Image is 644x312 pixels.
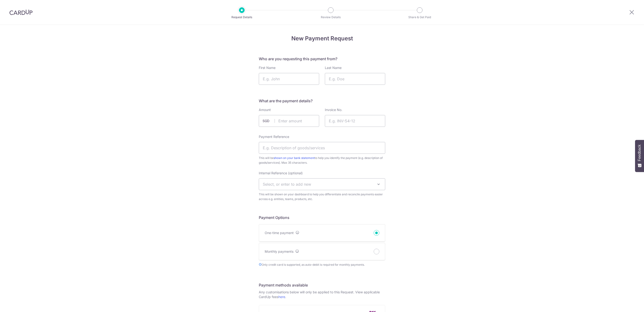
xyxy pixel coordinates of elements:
[278,295,285,299] a: here
[265,249,293,253] span: Monthly payments
[402,15,437,20] p: Share & Get Paid
[263,119,275,123] span: SGD
[259,171,303,175] label: Internal Reference (optional)
[259,107,271,112] label: Amount
[637,145,642,161] span: Feedback
[263,182,311,187] span: Select, or enter to add new
[9,9,33,15] img: CardUp
[259,56,385,62] h5: Who are you requesting this payment from?
[325,115,385,127] input: E.g. INV-54-12
[259,73,319,85] input: E.g. John
[259,156,385,165] span: This will be to help you identify the payment (e.g. description of goods/services). Max 35 charac...
[259,65,276,70] label: First Name
[325,107,342,112] label: Invoice No.
[259,215,385,220] h5: Payment Options
[325,73,385,85] input: E.g. Doe
[313,15,348,20] p: Review Details
[259,115,319,127] input: Enter amount
[259,262,385,267] span: Only credit card is supported, as auto-debit is required for monthly payments.
[259,34,385,43] h4: New Payment Request
[274,156,315,160] a: shown on your bank statement
[224,15,259,20] p: Request Details
[325,65,342,70] label: Last Name
[259,134,289,139] label: Payment Reference
[259,98,385,104] h5: What are the payment details?
[259,290,385,299] p: Any customisations below will only be applied to this Request. View applicable CardUp fees .
[259,142,385,154] input: E.g. Description of goods/services
[259,282,385,288] h5: Payment methods available
[265,231,294,235] span: One-time payment
[259,192,385,201] span: This will be shown on your dashboard to help you differentiate and reconcile payments easier acro...
[635,140,644,172] button: Feedback - Show survey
